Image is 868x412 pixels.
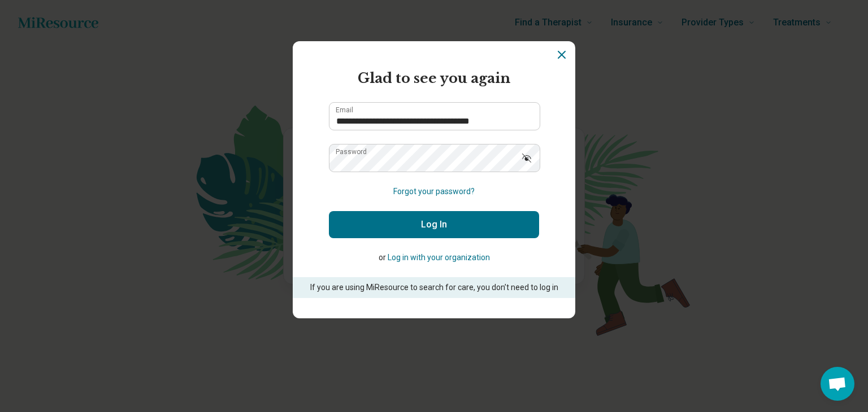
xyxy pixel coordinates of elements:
[329,211,539,238] button: Log In
[514,144,539,171] button: Show password
[388,252,490,264] button: Log in with your organization
[336,148,367,155] label: Password
[329,252,539,264] p: or
[393,186,475,198] button: Forgot your password?
[555,48,568,62] button: Dismiss
[293,41,575,318] section: Login Dialog
[329,68,539,89] h2: Glad to see you again
[336,107,353,113] label: Email
[309,282,559,293] p: If you are using MiResource to search for care, you don’t need to log in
